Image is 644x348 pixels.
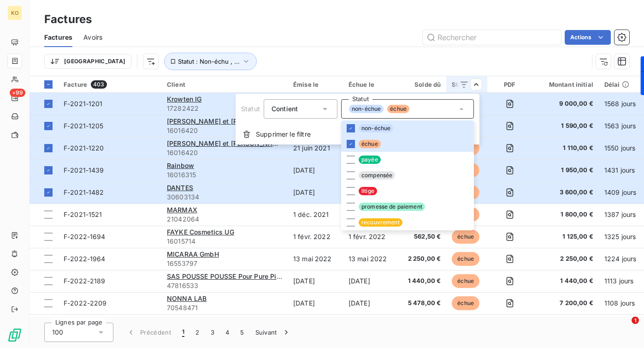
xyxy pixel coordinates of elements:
[359,203,425,211] span: promesse de paiement
[632,317,639,324] span: 1
[359,124,393,132] span: non-échue
[359,171,395,180] span: compensée
[359,218,402,227] span: recouvrement
[359,187,377,195] span: litige
[241,105,260,113] span: Statut
[359,140,381,148] span: échue
[359,156,381,164] span: payée
[256,130,311,139] span: Supprimer le filtre
[387,105,409,113] span: échue
[349,105,384,113] span: non-échue
[613,317,635,339] iframe: Intercom live chat
[272,105,298,113] span: Contient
